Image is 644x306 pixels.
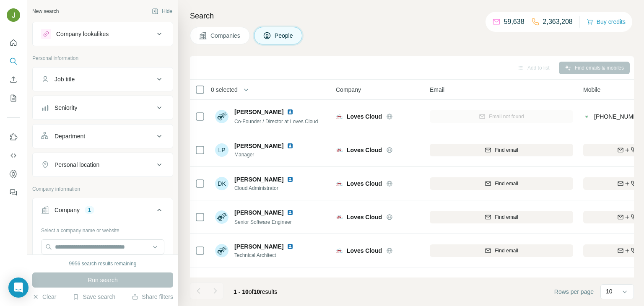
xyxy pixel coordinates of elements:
span: People [275,31,294,40]
img: Avatar [215,277,229,291]
button: Use Surfe API [7,148,20,163]
button: Dashboard [7,166,20,182]
img: provider contactout logo [583,112,590,121]
button: Company1 [33,200,173,223]
p: Company information [32,185,173,193]
p: 10 [606,287,613,296]
span: Loves Cloud [347,213,382,221]
img: Logo of Loves Cloud [336,214,343,220]
div: New search [32,8,59,15]
img: Logo of Loves Cloud [336,147,343,153]
span: Find email [495,247,518,254]
span: Manager [234,151,297,158]
div: Company lookalikes [56,30,109,38]
button: Hide [146,5,178,18]
span: [PERSON_NAME] [234,108,283,116]
span: Find email [495,180,518,187]
img: Logo of Loves Cloud [336,247,343,254]
button: Find email [430,144,573,156]
button: Clear [32,293,56,301]
p: 59,638 [504,17,525,27]
div: Job title [55,75,75,83]
span: Company [336,86,361,94]
button: Search [7,54,20,69]
span: Loves Cloud [347,146,382,154]
span: Find email [495,146,518,154]
button: Save search [73,293,115,301]
img: LinkedIn logo [287,277,293,283]
button: Find email [430,177,573,190]
div: 1 [85,206,94,214]
span: Email [430,86,444,94]
button: Quick start [7,35,20,50]
span: [PERSON_NAME] [234,208,283,217]
button: Buy credits [587,16,626,28]
span: [PERSON_NAME] [234,142,283,150]
button: Find email [430,211,573,223]
span: 0 selected [211,86,238,94]
p: 2,363,208 [543,17,573,27]
span: Companies [210,31,241,40]
div: LP [215,143,229,157]
span: [PERSON_NAME] [234,175,283,184]
div: Open Intercom Messenger [8,277,29,298]
img: Avatar [7,8,20,22]
span: Loves Cloud [347,179,382,188]
img: Avatar [215,210,229,224]
span: Technical Architect [234,252,297,259]
button: Use Surfe on LinkedIn [7,130,20,145]
img: LinkedIn logo [287,109,293,115]
button: My lists [7,91,20,106]
span: Find email [495,213,518,221]
button: Department [33,126,173,146]
button: Company lookalikes [33,24,173,44]
img: LinkedIn logo [287,143,293,149]
span: Mobile [583,86,600,94]
span: Cloud Administrator [234,184,297,192]
span: Loves Cloud [347,246,382,255]
button: Personal location [33,155,173,175]
span: Co-Founder / Director at Loves Cloud [234,119,318,124]
div: Company [55,206,80,214]
div: Personal location [55,161,99,169]
img: Avatar [215,110,229,123]
div: Select a company name or website [41,223,164,234]
div: 9956 search results remaining [69,260,137,267]
img: Logo of Loves Cloud [336,113,343,120]
div: Seniority [55,104,77,112]
span: Rows per page [554,288,594,296]
img: Avatar [215,244,229,257]
button: Seniority [33,98,173,118]
div: Department [55,132,85,140]
span: [PERSON_NAME] [234,242,283,251]
span: results [234,288,277,295]
span: 1 - 10 [234,288,249,295]
img: LinkedIn logo [287,243,293,250]
img: LinkedIn logo [287,209,293,216]
img: LinkedIn logo [287,176,293,183]
span: 10 [254,288,260,295]
p: Personal information [32,54,173,62]
h4: Search [190,10,634,22]
button: Feedback [7,185,20,200]
div: DK [215,177,229,190]
span: of [249,288,254,295]
button: Job title [33,69,173,89]
img: Logo of Loves Cloud [336,180,343,187]
span: Senior Software Engineer [234,219,292,225]
span: Loves Cloud [347,112,382,121]
button: Share filters [132,293,173,301]
span: [PERSON_NAME] [234,276,283,284]
button: Enrich CSV [7,72,20,87]
button: Find email [430,244,573,257]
